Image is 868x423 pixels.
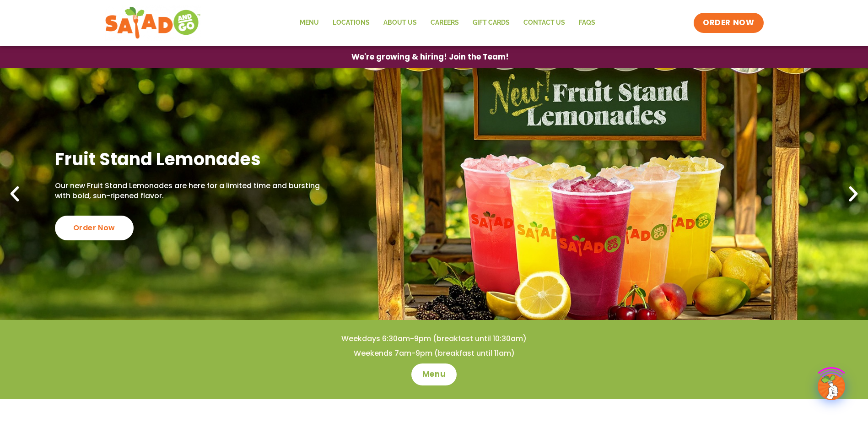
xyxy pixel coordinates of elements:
span: ORDER NOW [703,17,754,28]
a: GIFT CARDS [466,12,517,33]
a: FAQs [572,12,602,33]
img: new-SAG-logo-768×292 [105,5,201,41]
p: Our new Fruit Stand Lemonades are here for a limited time and bursting with bold, sun-ripened fla... [55,181,323,201]
a: ORDER NOW [694,13,763,33]
a: Menu [293,12,326,33]
a: Locations [326,12,377,33]
a: We're growing & hiring! Join the Team! [338,46,523,68]
span: Menu [422,369,446,380]
a: About Us [377,12,424,33]
a: Careers [424,12,466,33]
h4: Weekends 7am-9pm (breakfast until 11am) [18,348,850,358]
a: Menu [411,363,457,385]
a: Contact Us [517,12,572,33]
nav: Menu [293,12,602,33]
span: We're growing & hiring! Join the Team! [351,53,509,61]
div: Order Now [55,216,134,240]
h2: Fruit Stand Lemonades [55,148,323,170]
h4: Weekdays 6:30am-9pm (breakfast until 10:30am) [18,334,850,344]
